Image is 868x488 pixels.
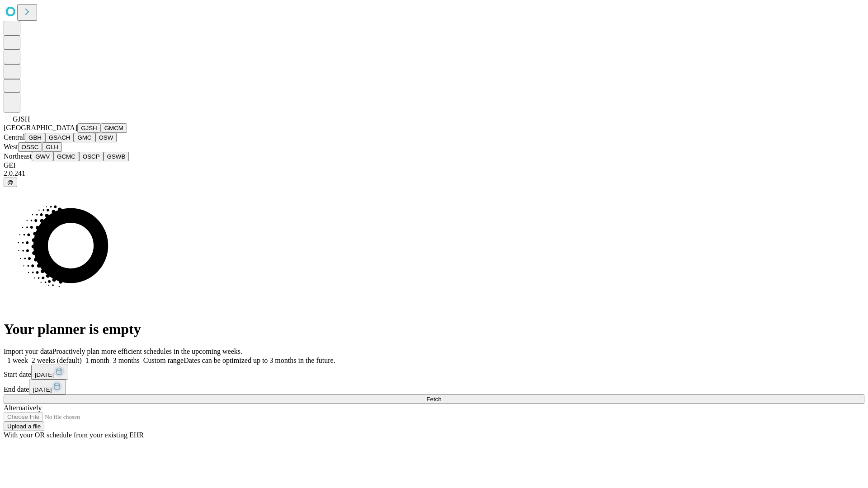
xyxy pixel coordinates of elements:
[143,357,184,364] span: Custom range
[95,133,117,142] button: OSW
[4,347,52,355] span: Import your data
[4,169,864,178] div: 2.0.241
[79,152,104,161] button: OSCP
[184,357,335,364] span: Dates can be optimized up to 3 months in the future.
[74,133,95,142] button: GMC
[426,396,441,403] span: Fetch
[13,115,30,123] span: GJSH
[4,394,864,404] button: Fetch
[4,124,77,131] span: [GEOGRAPHIC_DATA]
[4,152,32,160] span: Northeast
[7,179,14,186] span: @
[32,152,53,161] button: GWV
[25,133,45,142] button: GBH
[4,422,44,431] button: Upload a file
[32,357,82,364] span: 2 weeks (default)
[4,404,42,412] span: Alternatively
[29,380,66,394] button: [DATE]
[4,133,25,141] span: Central
[113,357,140,364] span: 3 months
[42,142,61,152] button: GLH
[4,161,864,169] div: GEI
[85,357,109,364] span: 1 month
[4,365,864,380] div: Start date
[101,123,127,133] button: GMCM
[77,123,101,133] button: GJSH
[53,152,79,161] button: GCMC
[18,142,42,152] button: OSSC
[52,347,242,355] span: Proactively plan more efficient schedules in the upcoming weeks.
[7,357,28,364] span: 1 week
[4,143,18,150] span: West
[4,178,17,187] button: @
[4,321,864,338] h1: Your planner is empty
[31,365,68,380] button: [DATE]
[104,152,129,161] button: GSWB
[35,371,54,378] span: [DATE]
[4,431,144,439] span: With your OR schedule from your existing EHR
[4,380,864,394] div: End date
[33,386,52,393] span: [DATE]
[45,133,74,142] button: GSACH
